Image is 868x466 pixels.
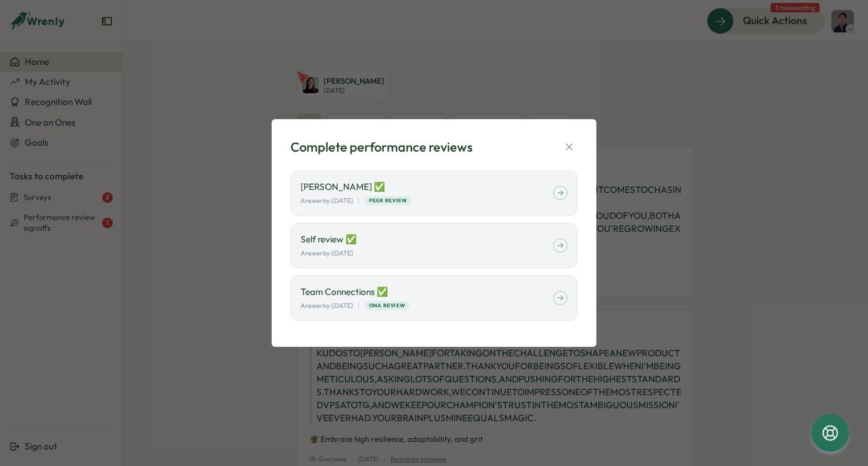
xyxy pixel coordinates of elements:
[291,223,577,268] a: Self review ✅Answerby:[DATE]
[301,248,353,258] p: Answer by: [DATE]
[291,275,577,321] a: Team Connections ✅Answerby:[DATE]|ONA Review
[291,138,472,156] div: Complete performance reviews
[301,181,553,193] p: [PERSON_NAME] ✅
[301,233,553,246] p: Self review ✅
[358,196,360,206] p: |
[301,285,553,298] p: Team Connections ✅
[291,170,577,216] a: [PERSON_NAME] ✅Answerby:[DATE]|Peer Review
[358,301,360,311] p: |
[301,301,353,311] p: Answer by: [DATE]
[301,196,353,206] p: Answer by: [DATE]
[369,301,406,310] span: ONA Review
[369,196,407,205] span: Peer Review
